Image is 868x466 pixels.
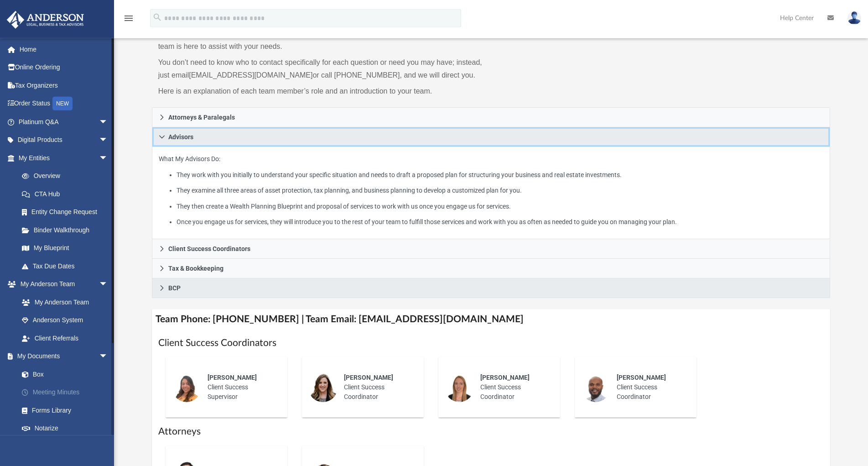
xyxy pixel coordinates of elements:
[445,373,474,402] img: thumbnail
[344,374,393,381] span: [PERSON_NAME]
[172,373,201,402] img: thumbnail
[159,153,824,228] p: What My Advisors Do:
[13,311,117,330] a: Anderson System
[617,374,666,381] span: [PERSON_NAME]
[6,76,122,94] a: Tax Organizers
[189,71,312,79] a: [EMAIL_ADDRESS][DOMAIN_NAME]
[123,13,134,24] i: menu
[6,347,122,366] a: My Documentsarrow_drop_down
[610,367,690,408] div: Client Success Coordinator
[13,185,122,203] a: CTA Hub
[6,94,122,113] a: Order StatusNEW
[158,425,824,438] h1: Attorneys
[177,216,824,228] li: Once you engage us for services, they will introduce you to the rest of your team to fulfill thos...
[152,127,831,147] a: Advisors
[308,373,338,402] img: thumbnail
[99,275,117,294] span: arrow_drop_down
[13,401,117,419] a: Forms Library
[480,374,530,381] span: [PERSON_NAME]
[474,367,554,408] div: Client Success Coordinator
[152,239,831,259] a: Client Success Coordinators
[152,278,831,298] a: BCP
[13,257,122,275] a: Tax Due Dates
[6,275,117,293] a: My Anderson Teamarrow_drop_down
[6,113,122,131] a: Platinum Q&Aarrow_drop_down
[13,221,122,239] a: Binder Walkthrough
[6,131,122,149] a: Digital Productsarrow_drop_down
[168,246,250,252] span: Client Success Coordinators
[13,419,122,438] a: Notarize
[581,373,610,402] img: thumbnail
[6,58,122,77] a: Online Ordering
[99,149,117,168] span: arrow_drop_down
[99,113,117,131] span: arrow_drop_down
[13,383,122,402] a: Meeting Minutes
[13,239,117,257] a: My Blueprint
[158,336,824,350] h1: Client Success Coordinators
[168,285,181,291] span: BCP
[338,367,417,408] div: Client Success Coordinator
[152,259,831,278] a: Tax & Bookkeeping
[52,97,73,110] div: NEW
[201,367,281,408] div: Client Success Supervisor
[152,107,831,127] a: Attorneys & Paralegals
[158,56,485,82] p: You don’t need to know who to contact specifically for each question or need you may have; instea...
[177,201,824,212] li: They then create a Wealth Planning Blueprint and proposal of services to work with us once you en...
[6,149,122,167] a: My Entitiesarrow_drop_down
[177,185,824,196] li: They examine all three areas of asset protection, tax planning, and business planning to develop ...
[168,114,235,120] span: Attorneys & Paralegals
[123,17,134,24] a: menu
[168,265,223,272] span: Tax & Bookkeeping
[6,40,122,58] a: Home
[847,11,861,25] img: User Pic
[13,293,113,311] a: My Anderson Team
[208,374,257,381] span: [PERSON_NAME]
[13,167,122,185] a: Overview
[13,203,122,221] a: Entity Change Request
[4,11,87,29] img: Anderson Advisors Platinum Portal
[152,12,162,22] i: search
[99,347,117,366] span: arrow_drop_down
[152,309,831,330] h4: Team Phone: [PHONE_NUMBER] | Team Email: [EMAIL_ADDRESS][DOMAIN_NAME]
[158,85,485,98] p: Here is an explanation of each team member’s role and an introduction to your team.
[168,134,193,140] span: Advisors
[13,329,117,347] a: Client Referrals
[13,365,117,383] a: Box
[177,169,824,181] li: They work with you initially to understand your specific situation and needs to draft a proposed ...
[152,147,831,240] div: Advisors
[99,131,117,150] span: arrow_drop_down
[158,27,485,53] p: While a client of [PERSON_NAME] you will be assigned a Team to work with. Any member of the team ...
